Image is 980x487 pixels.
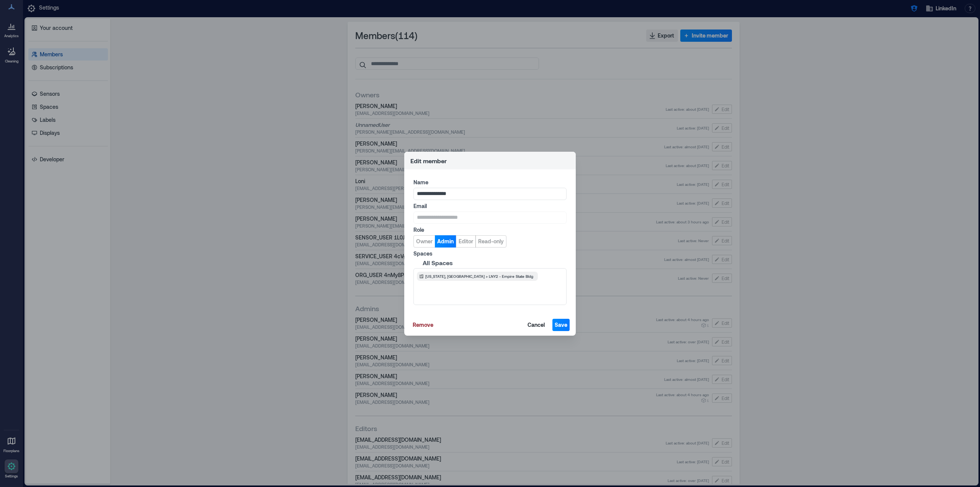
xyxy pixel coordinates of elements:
[528,321,545,329] span: Cancel
[437,238,454,245] span: Admin
[525,319,547,331] button: Cancel
[404,152,576,169] header: Edit member
[413,226,565,234] label: Role
[456,235,476,248] button: Editor
[555,321,567,329] span: Save
[413,321,433,329] span: Remove
[552,319,570,331] button: Save
[413,235,435,248] button: Owner
[416,238,433,245] span: Owner
[410,319,436,331] button: Remove
[423,259,453,267] span: All Spaces
[435,235,456,248] button: Admin
[478,238,504,245] span: Read-only
[413,250,565,257] label: Spaces
[425,273,533,279] span: [US_STATE], [GEOGRAPHIC_DATA] > LNY2 - Empire State Bldg
[413,179,565,186] label: Name
[459,238,473,245] span: Editor
[475,235,506,248] button: Read-only
[413,202,565,210] label: Email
